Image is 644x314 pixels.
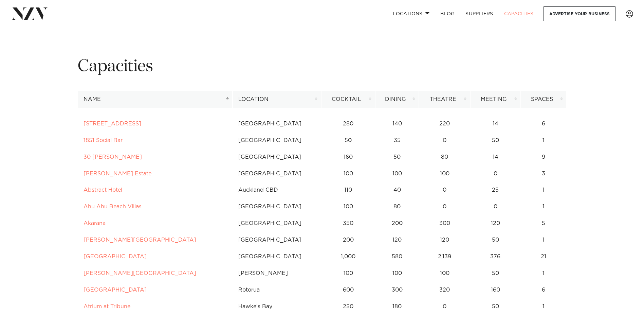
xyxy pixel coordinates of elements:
[470,215,521,232] td: 120
[321,282,375,298] td: 600
[375,149,419,165] td: 50
[84,254,147,259] a: [GEOGRAPHIC_DATA]
[521,265,567,282] td: 1
[78,91,233,108] th: Name: activate to sort column descending
[78,56,567,77] h1: Capacities
[233,132,321,149] td: [GEOGRAPHIC_DATA]
[419,149,470,165] td: 80
[321,232,375,248] td: 200
[375,116,419,132] td: 140
[521,215,567,232] td: 5
[233,149,321,165] td: [GEOGRAPHIC_DATA]
[521,182,567,198] td: 1
[470,232,521,248] td: 50
[470,248,521,265] td: 376
[419,91,470,108] th: Theatre: activate to sort column ascending
[419,132,470,149] td: 0
[521,198,567,215] td: 1
[233,198,321,215] td: [GEOGRAPHIC_DATA]
[84,304,130,309] a: Atrium at Tribune
[233,248,321,265] td: [GEOGRAPHIC_DATA]
[419,265,470,282] td: 100
[521,116,567,132] td: 6
[435,6,460,21] a: BLOG
[233,91,321,108] th: Location: activate to sort column ascending
[470,282,521,298] td: 160
[470,116,521,132] td: 14
[321,149,375,165] td: 160
[375,282,419,298] td: 300
[233,282,321,298] td: Rotorua
[521,132,567,149] td: 1
[419,182,470,198] td: 0
[375,91,419,108] th: Dining: activate to sort column ascending
[321,198,375,215] td: 100
[419,116,470,132] td: 220
[521,248,567,265] td: 21
[419,215,470,232] td: 300
[321,165,375,182] td: 100
[470,265,521,282] td: 50
[233,116,321,132] td: [GEOGRAPHIC_DATA]
[470,165,521,182] td: 0
[544,6,615,21] a: Advertise your business
[84,138,123,143] a: 1851 Social Bar
[460,6,498,21] a: SUPPLIERS
[375,132,419,149] td: 35
[321,215,375,232] td: 350
[419,232,470,248] td: 120
[375,165,419,182] td: 100
[375,182,419,198] td: 40
[84,171,151,176] a: [PERSON_NAME] Estate
[84,271,196,276] a: [PERSON_NAME][GEOGRAPHIC_DATA]
[419,198,470,215] td: 0
[233,182,321,198] td: Auckland CBD
[84,221,106,226] a: Akarana
[375,198,419,215] td: 80
[233,215,321,232] td: [GEOGRAPHIC_DATA]
[11,7,48,20] img: nzv-logo.png
[84,187,122,193] a: Abstract Hotel
[521,282,567,298] td: 6
[419,248,470,265] td: 2,139
[375,265,419,282] td: 100
[321,182,375,198] td: 110
[321,91,375,108] th: Cocktail: activate to sort column ascending
[521,149,567,165] td: 9
[233,165,321,182] td: [GEOGRAPHIC_DATA]
[233,265,321,282] td: [PERSON_NAME]
[321,116,375,132] td: 280
[470,91,521,108] th: Meeting: activate to sort column ascending
[84,121,141,126] a: [STREET_ADDRESS]
[419,165,470,182] td: 100
[375,215,419,232] td: 200
[375,248,419,265] td: 580
[470,198,521,215] td: 0
[84,154,142,160] a: 30 [PERSON_NAME]
[521,165,567,182] td: 3
[321,248,375,265] td: 1,000
[499,6,539,21] a: Capacities
[321,265,375,282] td: 100
[470,182,521,198] td: 25
[375,232,419,248] td: 120
[521,232,567,248] td: 1
[419,282,470,298] td: 320
[470,149,521,165] td: 14
[84,287,147,293] a: [GEOGRAPHIC_DATA]
[84,237,196,243] a: [PERSON_NAME][GEOGRAPHIC_DATA]
[84,204,142,209] a: Ahu Ahu Beach Villas
[321,132,375,149] td: 50
[233,232,321,248] td: [GEOGRAPHIC_DATA]
[387,6,435,21] a: Locations
[521,91,567,108] th: Spaces: activate to sort column ascending
[470,132,521,149] td: 50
